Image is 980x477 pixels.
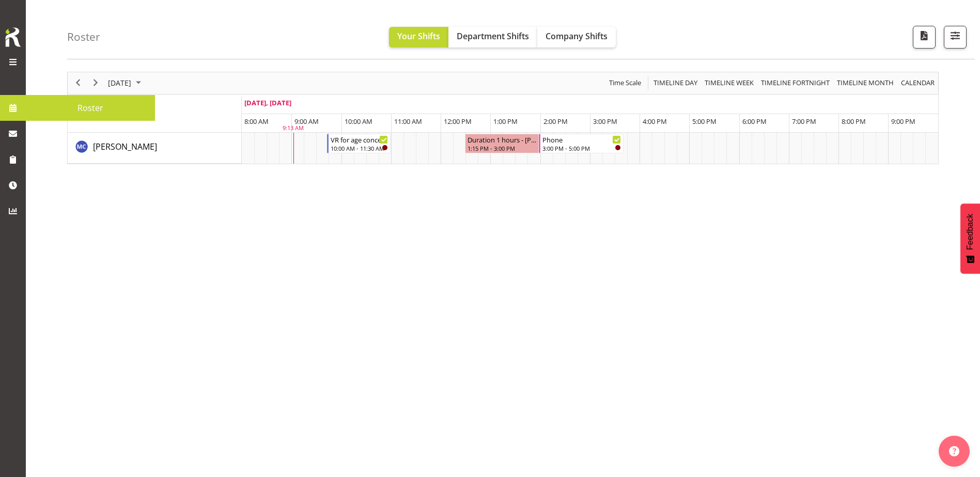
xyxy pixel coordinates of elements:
[704,76,755,89] span: Timeline Week
[836,76,895,89] span: Timeline Month
[104,72,147,94] div: September 24, 2025
[900,76,936,89] span: calendar
[899,76,937,89] button: Month
[493,117,518,126] span: 1:00 PM
[539,134,624,153] div: Aurora Catu"s event - Phone Begin From Wednesday, September 24, 2025 at 3:00:00 PM GMT+12:00 Ends...
[835,76,896,89] button: Timeline Month
[913,26,936,49] button: Download a PDF of the roster for the current day
[608,76,643,89] button: Time Scale
[244,98,291,107] span: [DATE], [DATE]
[106,76,146,89] button: September 2025
[537,27,616,47] button: Company Shifts
[891,117,915,126] span: 9:00 PM
[397,30,440,42] span: Your Shifts
[608,76,642,89] span: Time Scale
[465,134,539,153] div: Aurora Catu"s event - Duration 1 hours - Aurora Catu Begin From Wednesday, September 24, 2025 at ...
[3,26,23,49] img: Rosterit icon logo
[468,144,537,152] div: 1:15 PM - 3:00 PM
[89,76,103,89] button: Next
[331,144,388,152] div: 10:00 AM - 11:30 AM
[93,141,157,152] span: [PERSON_NAME]
[643,117,667,126] span: 4:00 PM
[842,117,866,126] span: 8:00 PM
[107,76,132,89] span: [DATE]
[652,76,699,89] button: Timeline Day
[759,76,832,89] button: Fortnight
[593,117,617,126] span: 3:00 PM
[944,26,967,49] button: Filter Shifts
[87,72,104,94] div: next period
[67,72,939,164] div: Timeline Day of September 24, 2025
[394,117,422,126] span: 11:00 AM
[26,95,155,121] a: Roster
[283,124,304,133] div: 9:13 AM
[692,117,717,126] span: 5:00 PM
[71,76,85,89] button: Previous
[742,117,767,126] span: 6:00 PM
[652,76,698,89] span: Timeline Day
[542,134,621,145] div: Phone
[294,117,319,126] span: 9:00 AM
[966,214,975,250] span: Feedback
[703,76,756,89] button: Timeline Week
[93,140,157,153] a: [PERSON_NAME]
[67,31,100,43] h4: Roster
[68,133,242,164] td: Aurora Catu resource
[960,203,980,274] button: Feedback - Show survey
[543,117,568,126] span: 2:00 PM
[327,134,391,153] div: Aurora Catu"s event - VR for age concern Begin From Wednesday, September 24, 2025 at 10:00:00 AM ...
[542,144,621,152] div: 3:00 PM - 5:00 PM
[760,76,831,89] span: Timeline Fortnight
[69,72,87,94] div: previous period
[546,30,608,42] span: Company Shifts
[31,100,150,116] span: Roster
[389,27,448,47] button: Your Shifts
[949,446,959,456] img: help-xxl-2.png
[244,117,269,126] span: 8:00 AM
[444,117,472,126] span: 12:00 PM
[792,117,816,126] span: 7:00 PM
[331,134,388,145] div: VR for age concern
[345,117,372,126] span: 10:00 AM
[448,27,537,47] button: Department Shifts
[468,134,537,145] div: Duration 1 hours - [PERSON_NAME]
[242,133,938,164] table: Timeline Day of September 24, 2025
[457,30,529,42] span: Department Shifts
